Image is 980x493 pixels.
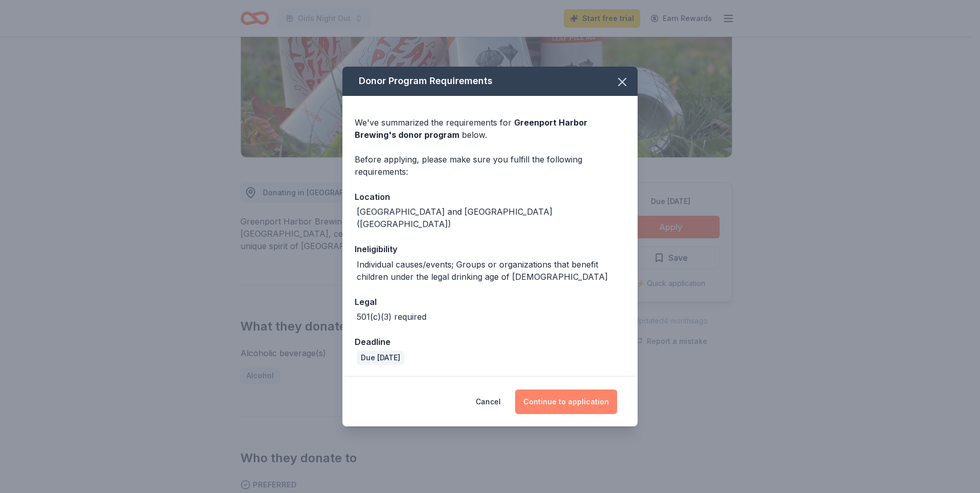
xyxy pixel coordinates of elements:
button: Cancel [476,389,501,414]
div: Legal [355,295,625,309]
button: Continue to application [515,389,617,414]
div: [GEOGRAPHIC_DATA] and [GEOGRAPHIC_DATA] ([GEOGRAPHIC_DATA]) [357,206,625,230]
div: We've summarized the requirements for below. [355,116,625,141]
div: 501(c)(3) required [357,311,426,323]
div: Deadline [355,335,625,348]
div: Location [355,190,625,203]
div: Donor Program Requirements [342,67,638,96]
div: Individual causes/events; Groups or organizations that benefit children under the legal drinking ... [357,258,625,283]
div: Due [DATE] [357,351,404,365]
div: Ineligibility [355,242,625,256]
div: Before applying, please make sure you fulfill the following requirements: [355,153,625,178]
